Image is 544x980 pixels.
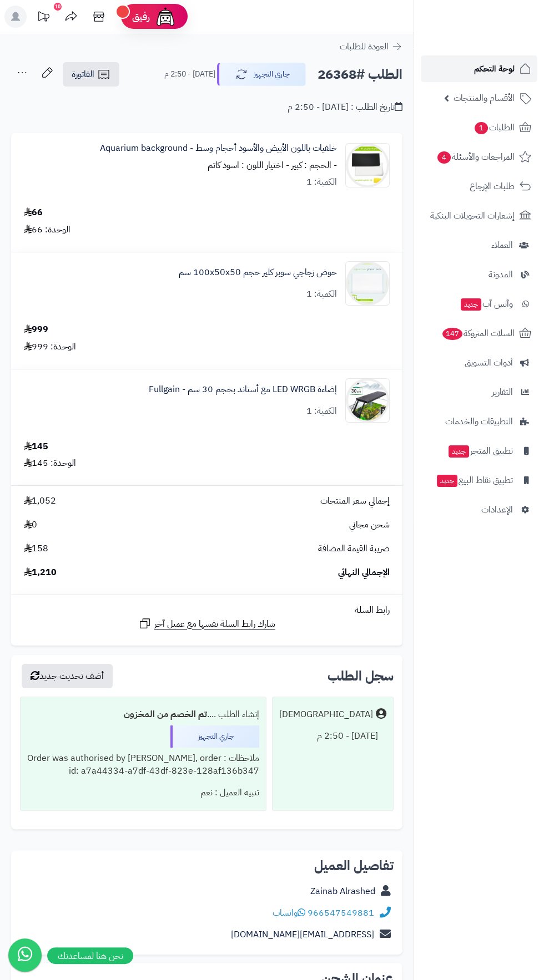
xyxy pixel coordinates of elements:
h2: الطلب #26368 [318,63,402,86]
span: 158 [24,542,48,555]
a: تحديثات المنصة [29,6,57,31]
span: إشعارات التحويلات البنكية [430,208,515,224]
a: طلبات الإرجاع [421,173,537,200]
a: العملاء [421,232,537,258]
div: الكمية: 1 [306,288,337,301]
span: تطبيق نقاط البيع [436,473,513,488]
a: الفاتورة [63,62,119,87]
a: المدونة [421,261,537,288]
span: طلبات الإرجاع [470,179,515,194]
div: 10 [54,3,62,11]
span: العملاء [491,237,513,253]
a: العودة للطلبات [340,40,402,53]
a: [EMAIL_ADDRESS][DOMAIN_NAME] [231,928,374,941]
span: المدونة [488,267,513,282]
button: أضف تحديث جديد [22,664,113,688]
a: أدوات التسويق [421,349,537,376]
span: جديد [437,475,457,487]
a: وآتس آبجديد [421,291,537,317]
div: [DATE] - 2:50 م [279,725,386,747]
div: الوحدة: 145 [24,457,76,470]
div: [DEMOGRAPHIC_DATA] [279,708,373,721]
span: 147 [442,328,462,340]
a: لوحة التحكم [421,55,537,82]
a: 966547549881 [308,906,374,920]
img: logo-2.png [469,31,533,54]
img: ai-face.png [154,6,177,28]
span: ضريبة القيمة المضافة [318,542,390,555]
div: الكمية: 1 [306,405,337,418]
span: جديد [461,298,481,311]
span: الأقسام والمنتجات [454,90,515,106]
span: التقارير [492,384,513,400]
div: تاريخ الطلب : [DATE] - 2:50 م [288,101,402,114]
a: شارك رابط السلة نفسها مع عميل آخر [138,617,275,631]
a: الإعدادات [421,496,537,523]
a: حوض زجاجي سوبر كلير حجم 100x50x50 سم [179,266,337,279]
div: 66 [24,206,43,219]
a: تطبيق نقاط البيعجديد [421,467,537,494]
span: لوحة التحكم [474,61,515,77]
span: رفيق [132,10,150,23]
a: واتساب [273,906,305,920]
small: - الحجم : كبير [291,159,337,172]
b: تم الخصم من المخزون [124,708,207,721]
div: الكمية: 1 [306,176,337,189]
span: الطلبات [474,120,515,135]
div: جاري التجهيز [170,725,259,748]
span: تطبيق المتجر [447,443,513,459]
small: [DATE] - 2:50 م [164,69,215,80]
a: المراجعات والأسئلة4 [421,144,537,170]
span: التطبيقات والخدمات [445,414,513,429]
span: 4 [437,151,451,164]
button: جاري التجهيز [217,63,306,86]
span: المراجعات والأسئلة [436,149,515,165]
img: 1640579683-IMG-20211205-WA0dfdfghghjkjkl;l;yu014-90x90.jpg [346,143,389,187]
a: السلات المتروكة147 [421,320,537,347]
span: 1,052 [24,495,56,507]
span: جديد [449,445,469,458]
div: إنشاء الطلب .... [27,704,259,725]
a: التطبيقات والخدمات [421,408,537,435]
img: 1705020852-1568063293-995509387-90x90.jpg [346,378,389,423]
span: شحن مجاني [349,519,390,531]
span: أدوات التسويق [465,355,513,370]
a: التقارير [421,379,537,405]
span: السلات المتروكة [441,326,515,341]
div: تنبيه العميل : نعم [27,782,259,804]
span: وآتس آب [460,296,513,312]
span: الإعدادات [481,502,513,517]
span: إجمالي سعر المنتجات [320,495,390,507]
span: 1,210 [24,566,57,579]
div: 145 [24,440,48,453]
div: رابط السلة [16,604,398,617]
div: الوحدة: 66 [24,224,70,236]
span: الإجمالي النهائي [338,566,390,579]
small: - اختيار اللون : اسود كاتم [208,159,289,172]
a: Zainab Alrashed [310,885,375,898]
div: 999 [24,323,48,336]
img: 1682044090-80x45x45cm100%D8%A1100%D8%A1100-90x90.jpg [346,261,389,306]
div: الوحدة: 999 [24,341,76,353]
div: ملاحظات : Order was authorised by [PERSON_NAME], order id: a7a44334-a7df-43df-823e-128af136b347 [27,748,259,782]
h2: تفاصيل العميل [20,859,394,872]
h3: سجل الطلب [328,669,394,683]
a: إضاءة LED WRGB مع أستاند بحجم 30 سم - Fullgain [149,383,337,396]
a: إشعارات التحويلات البنكية [421,202,537,229]
span: شارك رابط السلة نفسها مع عميل آخر [154,618,275,631]
span: الفاتورة [72,68,94,81]
span: 0 [24,519,37,531]
a: الطلبات1 [421,114,537,141]
a: تطبيق المتجرجديد [421,438,537,464]
span: 1 [475,122,488,134]
span: العودة للطلبات [340,40,389,53]
a: خلفيات باللون الأبيض والأسود أحجام وسط - Aquarium background [100,142,337,155]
